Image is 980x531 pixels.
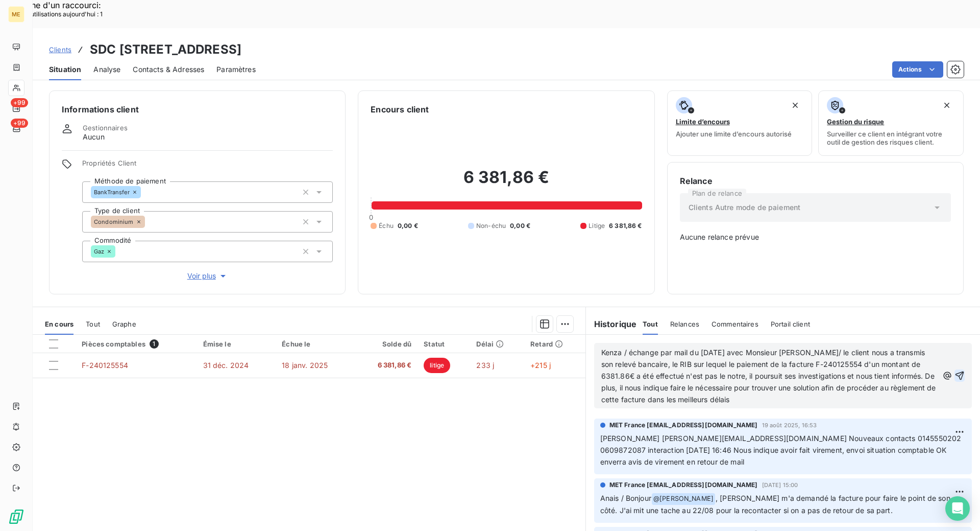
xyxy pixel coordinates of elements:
[150,339,159,349] span: 1
[676,130,792,138] span: Ajouter une limite d’encours autorisé
[145,217,153,226] input: Ajouter une valeur
[398,221,418,230] span: 0,00 €
[369,213,373,221] span: 0
[94,219,134,225] span: Condominium
[11,98,28,107] span: +99
[133,64,204,75] span: Contacts & Adresses
[11,119,28,128] span: +99
[476,221,506,230] span: Non-échu
[282,361,328,370] span: 18 janv. 2025
[203,340,270,348] div: Émise le
[82,339,190,349] div: Pièces comptables
[476,340,518,348] div: Délai
[530,361,551,370] span: +215 j
[609,480,758,490] span: MET France [EMAIL_ADDRESS][DOMAIN_NAME]
[203,361,249,370] span: 31 déc. 2024
[379,221,394,230] span: Échu
[600,494,952,515] span: , [PERSON_NAME] m'a demandé la facture pour faire le point de son côté. J'ai mit une tache au 22/...
[609,221,642,230] span: 6 381,86 €
[282,340,349,348] div: Échue le
[8,100,24,117] a: +99
[8,509,24,525] img: Logo LeanPay
[676,118,730,126] span: Limite d’encours
[762,422,817,428] span: 19 août 2025, 16:53
[361,360,411,371] span: 6 381,86 €
[667,90,813,156] button: Limite d’encoursAjouter une limite d’encours autorisé
[712,320,758,328] span: Commentaires
[680,175,951,187] h6: Relance
[83,132,105,142] span: Aucun
[90,40,241,59] h3: SDC [STREET_ADDRESS]
[600,494,651,502] span: Anais / Bonjour
[600,434,964,466] span: [PERSON_NAME] [PERSON_NAME][EMAIL_ADDRESS][DOMAIN_NAME] Nouveaux contacts 0145550202 0609872087 i...
[94,248,104,255] span: Gaz
[586,318,637,330] h6: Historique
[476,361,494,370] span: 233 j
[827,118,884,126] span: Gestion du risque
[86,320,100,328] span: Tout
[670,320,699,328] span: Relances
[82,270,333,282] button: Voir plus
[424,358,450,373] span: litige
[141,188,149,197] input: Ajouter une valeur
[94,189,130,195] span: BankTransfer
[93,64,120,75] span: Analyse
[892,61,943,78] button: Actions
[82,361,128,370] span: F-240125554
[652,493,715,505] span: @ [PERSON_NAME]
[62,103,333,116] h6: Informations client
[45,320,73,328] span: En cours
[762,482,798,488] span: [DATE] 15:00
[945,496,970,521] div: Open Intercom Messenger
[371,103,429,116] h6: Encours client
[689,202,801,213] span: Clients Autre mode de paiement
[371,167,642,198] h2: 6 381,86 €
[8,121,24,137] a: +99
[643,320,658,328] span: Tout
[771,320,810,328] span: Portail client
[361,340,411,348] div: Solde dû
[530,340,579,348] div: Retard
[115,247,124,256] input: Ajouter une valeur
[589,221,605,230] span: Litige
[112,320,136,328] span: Graphe
[601,348,938,404] span: Kenza / échange par mail du [DATE] avec Monsieur [PERSON_NAME]/ le client nous a transmis son rel...
[82,159,333,173] span: Propriétés Client
[818,90,964,156] button: Gestion du risqueSurveiller ce client en intégrant votre outil de gestion des risques client.
[827,130,955,146] span: Surveiller ce client en intégrant votre outil de gestion des risques client.
[49,64,81,75] span: Situation
[424,340,464,348] div: Statut
[49,45,71,54] span: Clients
[187,271,228,281] span: Voir plus
[83,124,128,132] span: Gestionnaires
[510,221,530,230] span: 0,00 €
[49,44,71,55] a: Clients
[680,232,951,242] span: Aucune relance prévue
[216,64,256,75] span: Paramètres
[609,421,758,430] span: MET France [EMAIL_ADDRESS][DOMAIN_NAME]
